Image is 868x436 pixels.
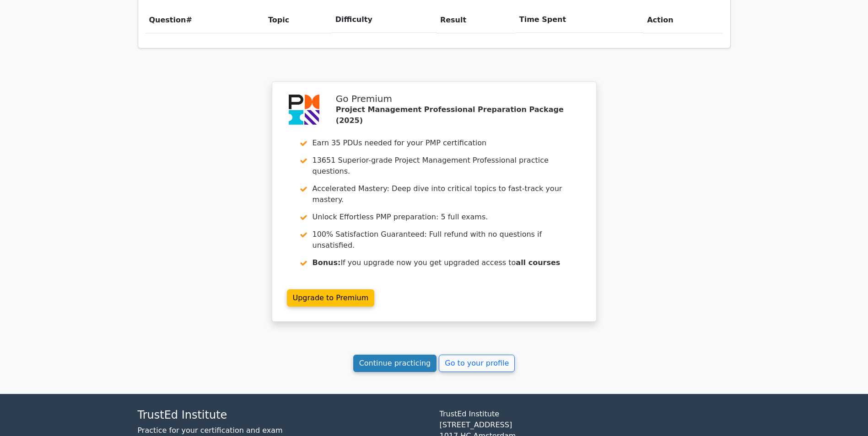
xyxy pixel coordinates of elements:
[138,409,429,422] h4: TrustEd Institute
[138,426,283,435] a: Practice for your certification and exam
[437,7,516,33] th: Result
[516,7,643,33] th: Time Spent
[149,16,186,24] span: Question
[332,7,437,33] th: Difficulty
[353,355,437,372] a: Continue practicing
[287,289,375,307] a: Upgrade to Premium
[264,7,332,33] th: Topic
[439,355,515,372] a: Go to your profile
[643,7,722,33] th: Action
[146,7,264,33] th: #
